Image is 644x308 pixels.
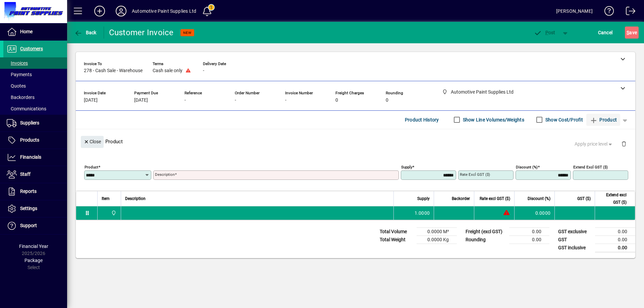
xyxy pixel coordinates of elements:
span: Apply price level [575,141,613,148]
span: Supply [417,195,430,202]
span: - [184,98,186,103]
button: Apply price level [572,138,616,150]
span: Backorder [452,195,470,202]
a: Payments [3,69,67,80]
span: - [285,98,286,103]
span: Support [20,223,37,228]
app-page-header-button: Close [79,139,105,145]
a: Support [3,217,67,234]
td: 0.00 [595,244,635,252]
span: NEW [183,31,192,35]
span: Cash sale only [153,68,182,73]
mat-label: Product [85,164,98,169]
span: Home [20,29,33,34]
mat-label: Rate excl GST ($) [460,172,490,177]
mat-label: Supply [401,164,412,169]
span: Settings [20,206,37,211]
span: Back [74,30,97,35]
td: GST [555,236,595,244]
span: Communications [7,106,46,111]
div: Automotive Paint Supplies Ltd [132,6,196,16]
td: GST exclusive [555,227,595,236]
td: Total Volume [376,227,417,236]
div: [PERSON_NAME] [556,6,593,16]
a: Communications [3,103,67,114]
span: Suppliers [20,120,39,125]
div: Product [76,129,635,154]
span: Invoices [7,60,28,66]
a: Financials [3,149,67,166]
td: 0.0000 Kg [417,236,457,244]
td: Rounding [462,236,509,244]
span: 278 - Cash Sale - Warehouse [84,68,143,73]
button: Add [89,5,110,17]
span: Discount (%) [528,195,550,202]
td: 0.0000 [514,206,554,220]
a: Staff [3,166,67,183]
a: Home [3,23,67,40]
span: Cancel [598,27,613,38]
span: 0 [335,98,338,103]
span: Product History [405,114,439,125]
td: GST inclusive [555,244,595,252]
a: Products [3,132,67,149]
span: Close [84,136,101,147]
button: Back [72,27,98,39]
a: Invoices [3,57,67,69]
span: Rate excl GST ($) [480,195,510,202]
span: Extend excl GST ($) [599,191,627,206]
span: Quotes [7,83,26,89]
a: Quotes [3,80,67,92]
button: Delete [616,136,632,152]
span: 1.0000 [415,210,430,216]
span: ave [627,27,637,38]
div: Customer Invoice [109,27,174,38]
span: Package [24,258,43,263]
mat-label: Description [155,172,175,177]
span: S [627,30,629,35]
a: Reports [3,183,67,200]
button: Close [81,136,104,148]
span: [DATE] [84,98,98,103]
span: Financials [20,154,41,160]
span: Payments [7,72,32,77]
a: Logout [621,1,636,23]
span: Products [20,137,39,143]
mat-label: Discount (%) [516,164,538,169]
label: Show Line Volumes/Weights [462,116,524,123]
button: Profile [110,5,132,17]
span: GST ($) [577,195,591,202]
a: Backorders [3,92,67,103]
a: Settings [3,200,67,217]
button: Save [625,27,639,39]
td: 0.00 [595,227,635,236]
app-page-header-button: Delete [616,141,632,147]
a: Knowledge Base [599,1,614,23]
label: Show Cost/Profit [544,116,583,123]
td: Freight (excl GST) [462,227,509,236]
button: Product History [402,114,442,126]
span: P [545,30,548,35]
a: Suppliers [3,115,67,132]
td: 0.0000 M³ [417,227,457,236]
span: Backorders [7,95,35,100]
td: 0.00 [595,236,635,244]
span: - [203,68,204,73]
span: Customers [20,46,43,51]
span: Staff [20,171,31,177]
td: Total Weight [376,236,417,244]
td: 0.00 [509,227,549,236]
span: Reports [20,189,37,194]
span: 0 [386,98,388,103]
span: ost [534,30,555,35]
span: [DATE] [134,98,148,103]
mat-label: Extend excl GST ($) [573,164,608,169]
app-page-header-button: Back [67,27,104,39]
button: Cancel [596,27,614,39]
td: 0.00 [509,236,549,244]
button: Post [530,27,559,39]
span: - [235,98,236,103]
span: Financial Year [19,244,48,249]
